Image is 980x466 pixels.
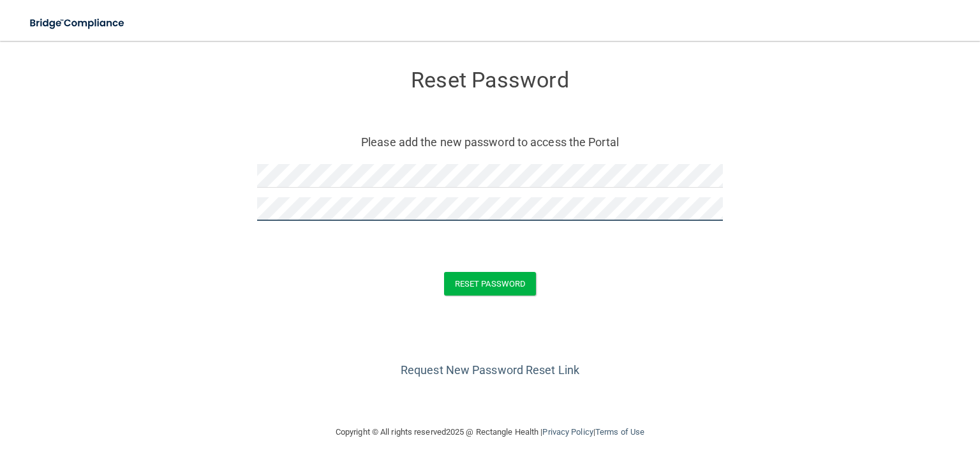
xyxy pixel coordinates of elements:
a: Terms of Use [595,427,644,437]
button: Reset Password [444,272,536,296]
img: bridge_compliance_login_screen.278c3ca4.svg [19,10,137,36]
p: Please add the new password to access the Portal [267,132,713,153]
a: Request New Password Reset Link [401,363,579,377]
a: Privacy Policy [542,427,593,437]
h3: Reset Password [257,68,723,92]
div: Copyright © All rights reserved 2025 @ Rectangle Health | | [257,412,723,453]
